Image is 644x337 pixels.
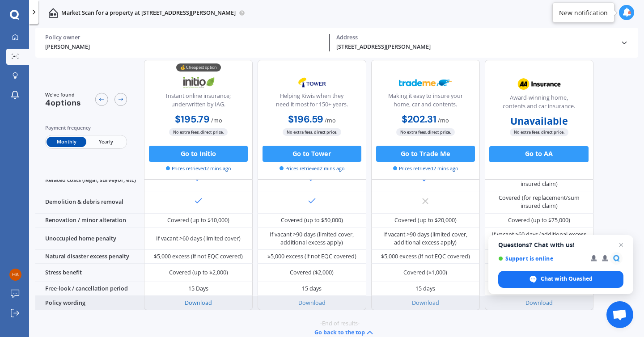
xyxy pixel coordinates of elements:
[169,128,228,135] span: No extra fees, direct price.
[61,9,236,17] p: Market Scan for a property at [STREET_ADDRESS][PERSON_NAME]
[169,269,228,277] div: Covered (up to $2,000)
[491,172,587,188] div: Covered (for replacement/sum insured claim)
[48,8,58,18] img: home-and-contents.b802091223b8502ef2dd.svg
[35,214,144,228] div: Renovation / minor alteration
[498,241,623,249] span: Questions? Chat with us!
[9,269,21,281] img: 7b9db37b01e285c43d3b2fb2fdfac086
[167,216,229,224] div: Covered (up to $10,000)
[267,253,356,261] div: $5,000 excess (if not EQC covered)
[35,191,144,214] div: Demolition & debris removal
[399,72,452,92] img: Trademe.webp
[290,269,334,277] div: Covered ($2,000)
[541,275,593,283] span: Chat with Quashed
[211,117,222,124] span: / mo
[320,320,360,328] span: -End of results-
[176,63,221,72] div: 💰 Cheapest option
[280,165,344,172] span: Prices retrieved 2 mins ago
[510,128,568,136] span: No extra fees, direct price.
[86,136,126,147] span: Yearly
[508,216,570,224] div: Covered (up to $75,000)
[376,145,475,161] button: Go to Trade Me
[45,34,323,41] div: Policy owner
[45,97,81,108] span: 4 options
[298,299,326,307] a: Download
[188,285,208,293] div: 15 Days
[45,91,81,98] span: We've found
[288,113,323,126] b: $196.59
[175,113,210,126] b: $195.79
[491,194,587,210] div: Covered (for replacement/sum insured claim)
[35,250,144,264] div: Natural disaster excess penalty
[264,92,359,112] div: Helping Kiwis when they need it most for 150+ years.
[302,285,322,293] div: 15 days
[396,128,455,135] span: No extra fees, direct price.
[378,92,473,112] div: Making it easy to insure your home, car and contents.
[438,117,449,124] span: / mo
[491,231,587,247] div: If vacant >60 days (additional excess apply)
[559,8,608,17] div: New notification
[336,34,614,41] div: Address
[35,169,144,191] div: Related costs (legal, surveyor, etc)
[393,165,458,172] span: Prices retrieved 2 mins ago
[285,72,339,92] img: Tower.webp
[264,231,360,247] div: If vacant >90 days (limited cover, additional excess apply)
[35,264,144,282] div: Stress benefit
[491,93,586,114] div: Award-winning home, contents and car insurance.
[166,165,231,172] span: Prices retrieved 2 mins ago
[402,113,436,126] b: $202.31
[172,72,225,92] img: Initio.webp
[498,271,623,288] div: Chat with Quashed
[415,285,435,293] div: 15 days
[35,296,144,310] div: Policy wording
[154,253,243,261] div: $5,000 excess (if not EQC covered)
[325,117,336,124] span: / mo
[151,92,246,112] div: Instant online insurance; underwritten by IAG.
[606,301,633,328] div: Open chat
[525,299,553,307] a: Download
[156,235,241,243] div: If vacant >60 days (limited cover)
[489,146,588,162] button: Go to AA
[35,227,144,250] div: Unoccupied home penalty
[394,216,457,224] div: Covered (up to $20,000)
[185,299,212,307] a: Download
[381,253,470,261] div: $5,000 excess (if not EQC covered)
[498,255,585,262] span: Support is online
[513,74,566,94] img: AA.webp
[283,128,341,135] span: No extra fees, direct price.
[35,282,144,296] div: Free-look / cancellation period
[403,269,447,277] div: Covered ($1,000)
[616,240,627,250] span: Close chat
[336,43,614,51] div: [STREET_ADDRESS][PERSON_NAME]
[377,231,474,247] div: If vacant >90 days (limited cover, additional excess apply)
[45,43,323,51] div: [PERSON_NAME]
[149,145,248,161] button: Go to Initio
[47,136,86,147] span: Monthly
[412,299,439,307] a: Download
[263,145,361,161] button: Go to Tower
[281,216,343,224] div: Covered (up to $50,000)
[45,123,127,131] div: Payment frequency
[510,117,568,125] b: Unavailable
